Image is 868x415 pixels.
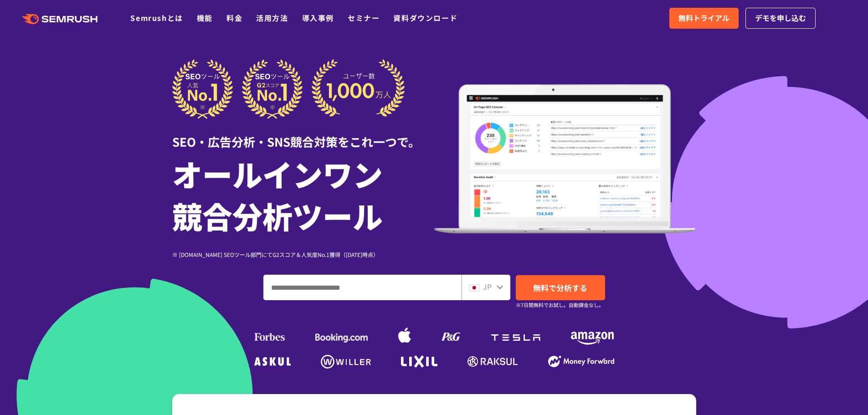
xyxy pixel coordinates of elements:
a: 料金 [226,12,242,23]
a: 機能 [197,12,213,23]
a: 無料で分析する [516,275,605,300]
a: 活用方法 [256,12,288,23]
span: 無料で分析する [533,282,587,293]
a: 導入事例 [302,12,334,23]
span: デモを申し込む [755,12,806,24]
span: JP [483,281,492,292]
a: 無料トライアル [669,8,739,29]
div: SEO・広告分析・SNS競合対策をこれ一つで。 [172,119,434,150]
small: ※7日間無料でお試し。自動課金なし。 [516,301,604,309]
span: 無料トライアル [678,12,729,24]
a: Semrushとは [130,12,183,23]
div: ※ [DOMAIN_NAME] SEOツール部門にてG2スコア＆人気度No.1獲得（[DATE]時点） [172,250,434,259]
a: デモを申し込む [745,8,816,29]
a: 資料ダウンロード [393,12,457,23]
a: セミナー [348,12,380,23]
h1: オールインワン 競合分析ツール [172,153,434,236]
input: ドメイン、キーワードまたはURLを入力してください [264,275,461,300]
